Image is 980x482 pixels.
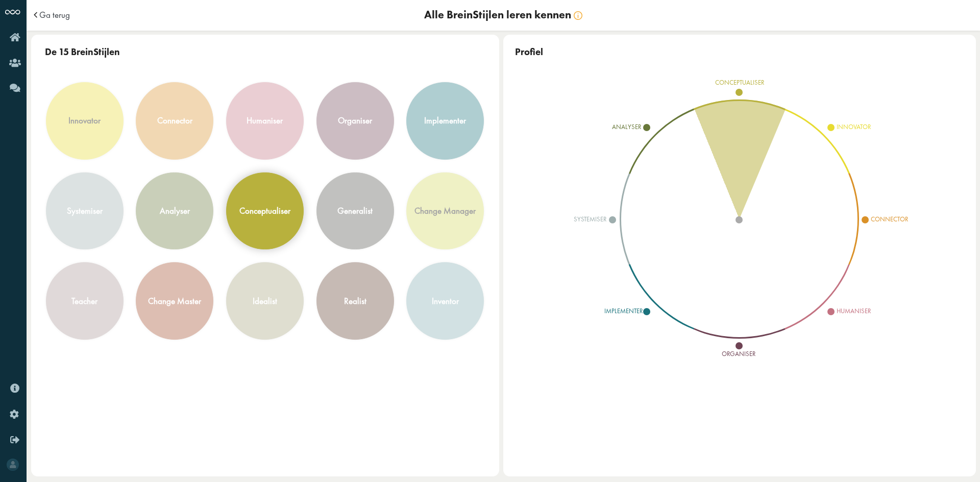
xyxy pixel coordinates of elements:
[157,115,192,127] div: connector
[414,205,476,217] div: change manager
[148,295,201,307] div: change master
[338,115,372,127] div: organiser
[612,122,641,131] span: analyser
[239,205,290,217] div: conceptualiser
[574,215,606,223] span: systemiser
[253,295,277,307] div: idealist
[67,205,103,217] div: systemiser
[45,46,120,58] span: De 15 BreinStijlen
[337,205,373,217] div: generalist
[247,115,283,127] div: humaniser
[515,46,543,58] span: Profiel
[39,11,70,19] a: Ga terug
[604,307,643,315] span: implementer
[722,352,743,356] span: organiser
[71,295,97,307] div: teacher
[432,295,459,307] div: inventor
[871,215,908,223] span: connector
[837,122,871,131] span: innovator
[424,115,466,127] div: implementer
[837,307,871,315] span: humaniser
[574,11,582,20] img: info.svg
[344,295,366,307] div: realist
[68,115,101,127] div: innovator
[715,81,743,84] span: conceptualiser
[160,205,190,217] div: analyser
